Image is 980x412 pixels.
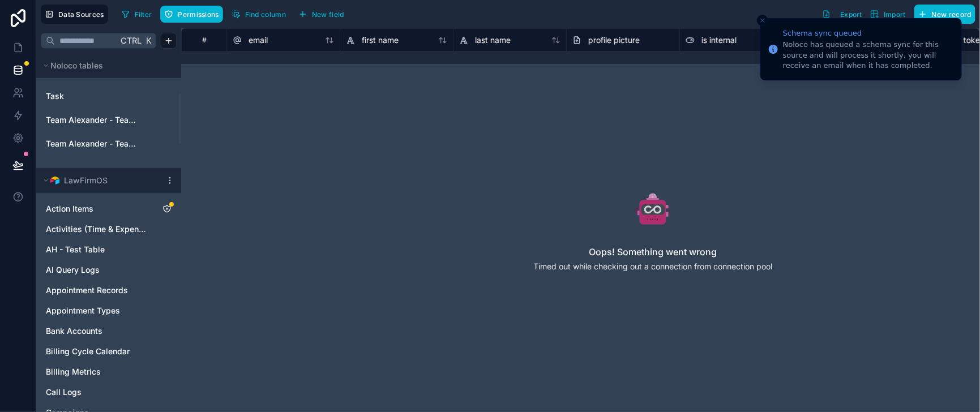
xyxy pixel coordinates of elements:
a: Action Items [46,203,149,214]
span: first name [362,35,399,46]
span: Appointment Records [46,285,128,296]
div: Activities (Time & Expenses) [41,220,177,238]
span: email [249,35,268,46]
a: Activities (Time & Expenses) [46,224,149,235]
span: Billing Metrics [46,366,101,377]
span: Call Logs [46,387,82,398]
a: Billing Cycle Calendar [46,346,149,357]
span: K [144,37,152,45]
button: Import [866,5,910,24]
button: Airtable LogoLawFirmOS [41,173,161,188]
a: New record [910,5,975,24]
p: Timed out while checking out a connection from connection pool [534,261,773,272]
a: Bank Accounts [46,325,149,337]
a: Task [46,91,138,102]
button: Close toast [757,15,768,26]
button: New record [914,5,975,24]
div: # [190,36,218,44]
div: Schema sync queued [783,28,952,39]
span: Bank Accounts [46,325,102,337]
span: Noloco tables [50,60,103,71]
span: Appointment Types [46,305,120,316]
button: Noloco tables [41,58,170,74]
a: Permissions [160,6,227,23]
a: AH - Test Table [46,244,149,255]
button: New field [294,6,348,23]
a: Billing Metrics [46,366,149,377]
button: Filter [117,6,156,23]
span: Data Sources [58,10,104,19]
span: Billing Cycle Calendar [46,346,130,357]
a: AI Query Logs [46,264,149,276]
a: Call Logs [46,387,149,398]
button: Find column [228,6,290,23]
div: Action Items [41,200,177,218]
span: last name [475,35,511,46]
span: Action Items [46,203,93,214]
div: Noloco has queued a schema sync for this source and will process it shortly, you will receive an ... [783,40,952,71]
div: Appointment Types [41,302,177,320]
div: Task [41,87,177,105]
span: profile picture [588,35,640,46]
span: is internal [701,35,737,46]
span: Filter [135,10,152,19]
div: Appointment Records [41,281,177,299]
div: Team Alexander - Teacher Submissions [41,111,177,129]
a: Team Alexander - Teacher Submissions [46,114,138,126]
span: Task [46,91,64,102]
h2: Oops! Something went wrong [589,245,717,259]
div: AI Query Logs [41,261,177,279]
img: Airtable Logo [50,176,59,185]
button: Permissions [160,6,222,23]
div: Bank Accounts [41,322,177,340]
span: LawFirmOS [64,175,108,186]
span: AH - Test Table [46,244,105,255]
span: Permissions [178,10,219,19]
div: Call Logs [41,383,177,401]
button: Data Sources [41,5,108,24]
span: Ctrl [119,33,143,48]
span: Find column [245,10,286,19]
span: AI Query Logs [46,264,100,276]
div: Billing Metrics [41,363,177,381]
div: AH - Test Table [41,241,177,259]
button: Export [818,5,866,24]
a: Appointment Types [46,305,149,316]
a: Team Alexander - Teachers [46,138,138,149]
span: New field [312,10,344,19]
a: Appointment Records [46,285,149,296]
div: Billing Cycle Calendar [41,342,177,360]
div: Team Alexander - Teachers [41,135,177,153]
